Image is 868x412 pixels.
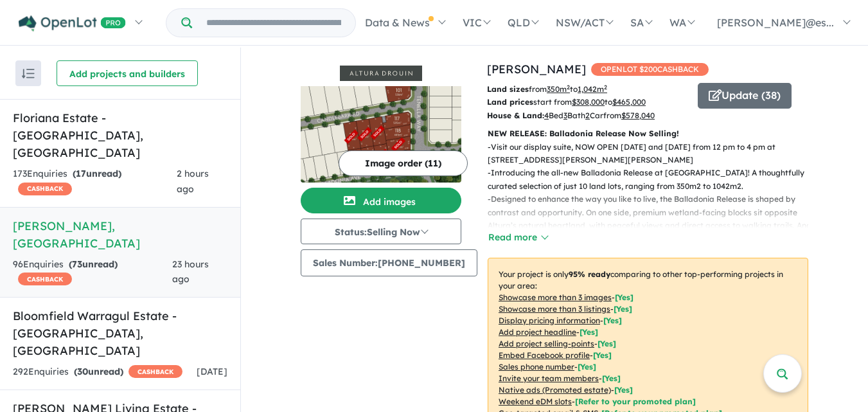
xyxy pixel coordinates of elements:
span: [PERSON_NAME]@es... [717,16,834,29]
span: CASHBACK [128,365,182,378]
p: - Introducing the all-new Balladonia Release at [GEOGRAPHIC_DATA]! A thoughtfully curated selecti... [488,166,819,193]
span: [ Yes ] [615,292,633,302]
u: Invite your team members [499,373,599,383]
span: [ Yes ] [602,373,621,383]
span: 2 hours ago [177,168,209,195]
u: 4 [544,111,549,120]
h5: Bloomfield Warragul Estate - [GEOGRAPHIC_DATA] , [GEOGRAPHIC_DATA] [13,307,227,359]
button: Add images [301,188,461,213]
span: [ Yes ] [598,339,616,348]
button: Read more [488,230,548,245]
div: 173 Enquir ies [13,166,177,197]
span: 23 hours ago [172,258,209,285]
u: Showcase more than 3 images [499,292,612,302]
span: 30 [77,366,88,377]
span: [ Yes ] [603,316,622,325]
span: [ Yes ] [614,304,632,314]
u: Weekend eDM slots [499,397,572,406]
b: 95 % ready [569,269,610,279]
u: Embed Facebook profile [499,350,590,360]
sup: 2 [604,84,607,91]
u: $ 465,000 [612,97,646,107]
button: Update (38) [698,83,792,109]
p: NEW RELEASE: Balladonia Release Now Selling! [488,127,808,140]
span: 17 [76,168,86,179]
u: Native ads (Promoted estate) [499,385,611,395]
span: CASHBACK [18,273,72,285]
strong: ( unread) [74,366,123,377]
h5: Floriana Estate - [GEOGRAPHIC_DATA] , [GEOGRAPHIC_DATA] [13,109,227,161]
span: [Yes] [614,385,633,395]
b: House & Land: [487,111,544,120]
sup: 2 [567,84,570,91]
u: 3 [563,111,567,120]
span: [ Yes ] [593,350,612,360]
u: 350 m [547,84,570,94]
img: Openlot PRO Logo White [19,15,126,31]
a: Altura - Drouin LogoAltura - Drouin [301,60,461,183]
span: [ Yes ] [578,362,596,372]
button: Sales Number:[PHONE_NUMBER] [301,249,477,276]
p: - Visit our display suite, NOW OPEN [DATE] and [DATE] from 12 pm to 4 pm at [STREET_ADDRESS][PERS... [488,141,819,167]
u: Add project selling-points [499,339,594,348]
span: [Refer to your promoted plan] [575,397,696,406]
div: 292 Enquir ies [13,364,182,380]
img: sort.svg [22,69,35,78]
strong: ( unread) [69,258,118,270]
p: from [487,83,688,96]
img: Altura - Drouin [301,86,461,183]
span: [ Yes ] [580,327,598,337]
u: Sales phone number [499,362,574,372]
u: $ 578,040 [621,111,655,120]
div: 96 Enquir ies [13,257,172,288]
b: Land prices [487,97,533,107]
span: to [605,97,646,107]
img: Altura - Drouin Logo [306,66,456,81]
u: $ 308,000 [572,97,605,107]
button: Image order (11) [339,150,468,176]
h5: [PERSON_NAME] , [GEOGRAPHIC_DATA] [13,217,227,252]
u: 1,042 m [578,84,607,94]
p: - Designed to enhance the way you like to live, the Balladonia Release is shaped by contrast and ... [488,193,819,258]
p: start from [487,96,688,109]
button: Status:Selling Now [301,219,461,244]
span: to [570,84,607,94]
input: Try estate name, suburb, builder or developer [195,9,353,37]
span: 73 [72,258,82,270]
span: [DATE] [197,366,227,377]
b: Land sizes [487,84,529,94]
a: [PERSON_NAME] [487,62,586,76]
p: Bed Bath Car from [487,109,688,122]
button: Add projects and builders [57,60,198,86]
u: Add project headline [499,327,576,337]
u: Showcase more than 3 listings [499,304,610,314]
u: 2 [585,111,590,120]
span: CASHBACK [18,183,72,195]
span: OPENLOT $ 200 CASHBACK [591,63,709,76]
strong: ( unread) [73,168,121,179]
u: Display pricing information [499,316,600,325]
